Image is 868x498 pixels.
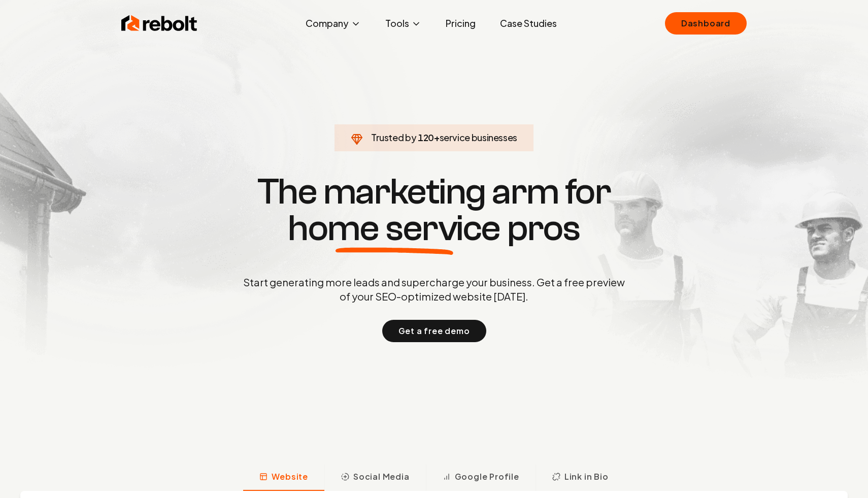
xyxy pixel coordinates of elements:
[426,464,536,491] button: Google Profile
[241,275,627,304] p: Start generating more leads and supercharge your business. Get a free preview of your SEO-optimiz...
[440,131,518,143] span: service businesses
[377,13,429,34] button: Tools
[272,471,308,483] span: Website
[455,471,519,483] span: Google Profile
[418,130,434,145] span: 120
[492,13,565,34] a: Case Studies
[353,471,410,483] span: Social Media
[434,131,440,143] span: +
[297,13,369,34] button: Company
[288,210,500,247] span: home service
[536,464,625,491] button: Link in Bio
[324,464,426,491] button: Social Media
[564,471,609,483] span: Link in Bio
[371,131,416,143] span: Trusted by
[243,464,324,491] button: Website
[665,12,747,35] a: Dashboard
[382,320,486,342] button: Get a free demo
[121,13,197,34] img: Rebolt Logo
[438,13,484,34] a: Pricing
[190,174,678,247] h1: The marketing arm for pros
